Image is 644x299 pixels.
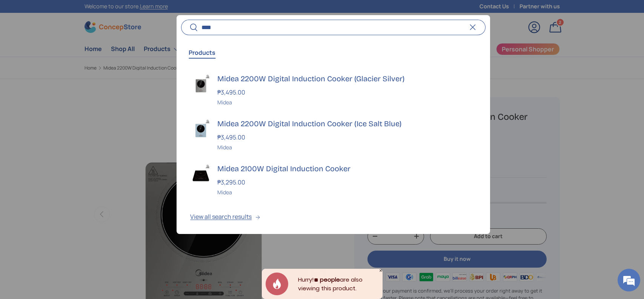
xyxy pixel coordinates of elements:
[217,143,476,151] div: Midea
[217,163,476,174] h3: Midea 2100W Digital Induction Cooker
[177,67,490,112] a: Midea 2200W Digital Induction Cooker (Glacier Silver) ₱3,495.00 Midea
[217,88,247,96] strong: ₱3,495.00
[217,98,476,106] div: Midea
[177,157,490,202] a: Midea 2100W Digital Induction Cooker ₱3,295.00 Midea
[379,269,383,273] div: Close
[177,112,490,157] a: Midea 2200W Digital Induction Cooker (Ice Salt Blue) ₱3,495.00 Midea
[189,44,215,61] button: Products
[177,202,490,234] button: View all search results
[217,133,247,141] strong: ₱3,495.00
[217,188,476,196] div: Midea
[217,73,476,84] h3: Midea 2200W Digital Induction Cooker (Glacier Silver)
[217,178,247,186] strong: ₱3,295.00
[217,118,476,129] h3: Midea 2200W Digital Induction Cooker (Ice Salt Blue)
